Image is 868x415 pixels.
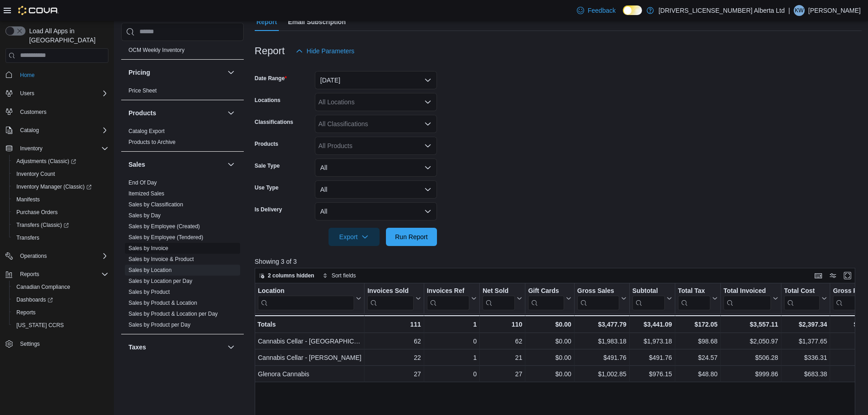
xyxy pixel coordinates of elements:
a: Sales by Location [128,267,172,273]
button: Open list of options [424,142,431,149]
button: Settings [2,337,112,350]
a: Sales by Employee (Created) [128,223,200,230]
span: KW [795,5,803,16]
div: $0.00 [528,352,571,363]
div: $2,397.34 [784,319,827,330]
span: Export [334,228,374,246]
a: Reports [13,307,39,318]
button: Inventory Count [9,168,112,180]
a: Sales by Product & Location per Day [128,311,218,317]
div: 0 [426,369,476,379]
div: $1,983.18 [577,336,627,347]
span: Sales by Product per Day [128,321,190,328]
h3: Taxes [128,343,146,352]
span: Sales by Day [128,212,161,219]
span: Adjustments (Classic) [16,158,76,165]
span: Feedback [588,6,616,15]
nav: Complex example [5,65,108,374]
span: Catalog [16,125,108,136]
button: Inventory [16,143,46,154]
button: Sales [226,159,236,170]
div: 110 [483,319,522,330]
div: Invoices Ref [426,287,469,295]
a: Dashboards [13,294,56,305]
button: Hide Parameters [292,42,358,60]
div: $3,477.79 [577,319,627,330]
a: Dashboards [9,293,112,306]
a: Sales by Product & Location [128,300,197,306]
span: Reports [16,269,108,280]
div: $3,557.11 [724,319,778,330]
button: Subtotal [632,287,672,310]
span: 2 columns hidden [268,272,314,279]
div: $491.76 [577,352,627,363]
button: Products [128,108,224,118]
label: Products [255,140,278,148]
button: Manifests [9,193,112,206]
span: Dashboards [16,296,53,303]
span: Run Report [395,232,428,241]
a: Sales by Invoice [128,245,168,251]
div: $0.00 [528,319,571,330]
h3: Products [128,108,156,118]
button: Gross Sales [577,287,627,310]
div: $999.86 [724,369,778,379]
button: Total Tax [678,287,718,310]
button: Reports [16,269,43,280]
a: Transfers (Classic) [9,219,112,231]
div: $1,002.85 [577,369,627,379]
span: Manifests [16,196,40,203]
button: Catalog [16,125,42,136]
div: 27 [367,369,421,379]
span: Home [20,72,35,79]
span: Reports [13,307,108,318]
span: Inventory [16,143,108,154]
div: Net Sold [483,287,515,310]
span: Inventory [20,145,42,152]
div: OCM [121,45,244,59]
span: Transfers (Classic) [16,221,69,229]
button: Reports [9,306,112,319]
button: Pricing [226,67,236,78]
div: 62 [483,336,522,347]
div: Cannabis Cellar - [GEOGRAPHIC_DATA] [258,336,361,347]
a: Sales by Location per Day [128,278,192,284]
div: Net Sold [483,287,515,295]
span: Load All Apps in [GEOGRAPHIC_DATA] [26,26,108,45]
button: Keyboard shortcuts [813,270,824,281]
div: $491.76 [632,352,672,363]
button: All [315,202,437,220]
a: Products to Archive [128,139,175,145]
div: Sales [121,177,244,334]
button: Location [258,287,361,310]
span: [US_STATE] CCRS [16,322,64,329]
p: Showing 3 of 3 [255,257,862,266]
span: Sales by Employee (Tendered) [128,234,203,241]
div: $3,441.09 [632,319,672,330]
label: Use Type [255,184,278,191]
span: Inventory Count [13,169,108,179]
div: 111 [367,319,421,330]
a: Inventory Manager (Classic) [9,180,112,193]
a: Catalog Export [128,128,164,134]
button: Customers [2,105,112,118]
a: Sales by Invoice & Product [128,256,194,262]
a: End Of Day [128,179,157,186]
div: 0 [426,336,476,347]
button: [DATE] [315,71,437,89]
span: Itemized Sales [128,190,164,197]
a: Canadian Compliance [13,282,74,292]
div: Invoices Sold [367,287,413,310]
label: Date Range [255,75,287,82]
span: Purchase Orders [13,207,108,218]
button: Users [16,88,38,99]
div: Total Tax [678,287,710,295]
label: Sale Type [255,162,280,169]
div: 21 [483,352,522,363]
div: Total Cost [784,287,820,310]
button: Export [329,228,380,246]
div: Location [258,287,354,295]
